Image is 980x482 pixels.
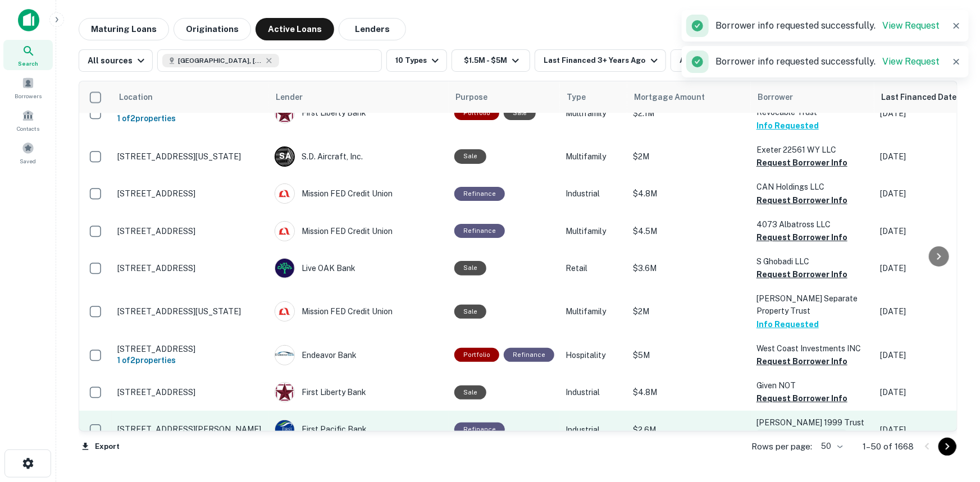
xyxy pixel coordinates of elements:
[633,386,745,398] p: $4.8M
[567,90,586,104] span: Type
[17,124,39,133] span: Contacts
[633,187,745,200] p: $4.8M
[3,105,53,135] a: Contacts
[79,438,122,455] button: Export
[79,18,169,40] button: Maturing Loans
[504,348,554,362] div: This loan purpose was for refinancing
[633,349,745,361] p: $5M
[275,345,443,365] div: Endeavor Bank
[756,119,819,132] button: Info Requested
[449,81,560,113] th: Purpose
[633,305,745,318] p: $2M
[751,440,812,453] p: Rows per page:
[117,226,263,236] p: [STREET_ADDRESS]
[275,420,443,440] div: First Pacific Bank
[756,429,847,443] button: Request Borrower Info
[535,49,666,72] button: Last Financed 3+ Years Ago
[269,81,449,113] th: Lender
[275,146,443,167] div: S.d. Aircraft, Inc.
[627,81,751,113] th: Mortgage Amount
[756,392,847,405] button: Request Borrower Info
[279,150,290,162] p: S A
[3,137,53,168] a: Saved
[178,56,262,66] span: [GEOGRAPHIC_DATA], [GEOGRAPHIC_DATA], [GEOGRAPHIC_DATA]
[275,302,294,321] img: picture
[756,379,869,392] p: Given NOT
[566,386,622,398] p: Industrial
[881,90,971,104] span: Last Financed Date
[88,54,148,67] div: All sources
[566,305,622,318] p: Multifamily
[275,346,294,365] img: picture
[275,383,294,402] img: picture
[756,144,869,156] p: Exeter 22561 WY LLC
[566,424,622,436] p: Industrial
[117,344,263,354] p: [STREET_ADDRESS]
[275,222,294,241] img: picture
[117,354,263,366] h6: 1 of 2 properties
[455,90,502,104] span: Purpose
[339,18,406,40] button: Lenders
[756,156,847,169] button: Request Borrower Info
[566,225,622,237] p: Multifamily
[275,221,443,241] div: Mission FED Credit Union
[756,231,847,244] button: Request Borrower Info
[863,440,914,453] p: 1–50 of 1668
[20,157,37,166] span: Saved
[756,416,869,429] p: [PERSON_NAME] 1999 Trust
[174,18,251,40] button: Originations
[276,90,303,104] span: Lender
[756,268,847,281] button: Request Borrower Info
[882,20,940,31] a: View Request
[756,355,847,368] button: Request Borrower Info
[386,49,447,72] button: 10 Types
[454,187,505,201] div: This loan purpose was for refinancing
[756,255,869,268] p: S Ghobadi LLC
[275,301,443,322] div: Mission FED Credit Union
[756,318,819,331] button: Info Requested
[256,18,334,40] button: Active Loans
[454,423,505,437] div: This loan purpose was for refinancing
[18,9,39,31] img: capitalize-icon.png
[18,59,38,68] span: Search
[560,81,627,113] th: Type
[751,81,874,113] th: Borrower
[715,19,940,33] p: Borrower info requested successfully.
[454,106,499,120] div: This is a portfolio loan with 2 properties
[817,438,845,455] div: 50
[633,424,745,436] p: $2.6M
[117,387,263,397] p: [STREET_ADDRESS]
[938,438,956,456] button: Go to next page
[633,107,745,120] p: $2.1M
[756,181,869,193] p: CAN Holdings LLC
[275,259,294,278] img: picture
[566,107,622,120] p: Multifamily
[118,90,167,104] span: Location
[504,106,536,120] div: Sale
[454,224,505,238] div: This loan purpose was for refinancing
[756,292,869,317] p: [PERSON_NAME] Separate Property Trust
[275,420,294,439] img: picture
[3,72,53,103] a: Borrowers
[566,150,622,163] p: Multifamily
[275,183,443,204] div: Mission FED Credit Union
[756,218,869,231] p: 4073 Albatross LLC
[454,261,486,275] div: Sale
[275,382,443,402] div: First Liberty Bank
[117,263,263,273] p: [STREET_ADDRESS]
[633,262,745,274] p: $3.6M
[3,40,53,70] a: Search
[756,194,847,207] button: Request Borrower Info
[117,112,263,125] h6: 1 of 2 properties
[275,104,294,123] img: picture
[633,150,745,163] p: $2M
[715,55,940,68] p: Borrower info requested successfully.
[452,49,530,72] button: $1.5M - $5M
[157,49,382,72] button: [GEOGRAPHIC_DATA], [GEOGRAPHIC_DATA], [GEOGRAPHIC_DATA]
[924,392,980,446] iframe: Chat Widget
